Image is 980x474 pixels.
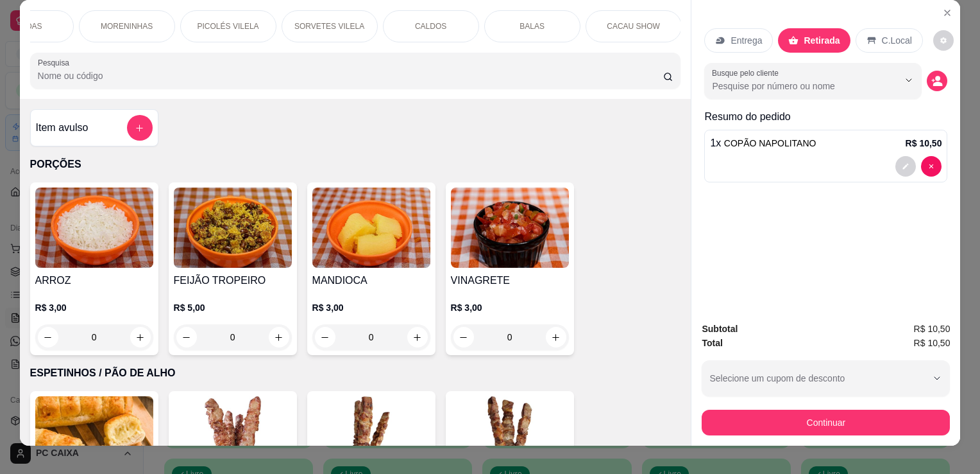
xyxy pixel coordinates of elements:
[35,301,153,314] p: R$ 3,00
[174,301,292,314] p: R$ 5,00
[176,327,197,347] button: decrease-product-quantity
[937,3,958,23] button: Close
[415,21,446,31] p: CALDOS
[882,34,912,47] p: C.Local
[906,137,942,150] p: R$ 10,50
[453,327,474,347] button: decrease-product-quantity
[899,70,919,91] button: Show suggestions
[451,188,569,268] img: product-image
[702,338,722,348] strong: Total
[914,322,950,336] span: R$ 10,50
[702,410,950,435] button: Continuar
[451,301,569,314] p: R$ 3,00
[30,157,681,172] p: PORÇÕES
[710,136,816,151] p: 1 x
[914,336,950,350] span: R$ 10,50
[895,156,916,177] button: decrease-product-quantity
[921,156,942,177] button: decrease-product-quantity
[101,21,153,31] p: MORENINHAS
[30,365,681,381] p: ESPETINHOS / PÃO DE ALHO
[933,30,954,51] button: decrease-product-quantity
[38,57,74,68] label: Pesquisa
[36,120,89,136] h4: Item avulso
[312,301,430,314] p: R$ 3,00
[38,69,663,82] input: Pesquisa
[546,327,566,347] button: increase-product-quantity
[35,188,153,268] img: product-image
[712,80,878,92] input: Busque pelo cliente
[174,273,292,288] h4: FEIJÃO TROPEIRO
[198,21,259,31] p: PICOLÉS VILELA
[520,21,545,31] p: BALAS
[315,327,335,347] button: decrease-product-quantity
[38,327,58,347] button: decrease-product-quantity
[704,109,947,125] p: Resumo do pedido
[731,34,762,47] p: Entrega
[702,360,950,396] button: Selecione um cupom de desconto
[702,324,738,334] strong: Subtotal
[312,188,430,268] img: product-image
[804,34,840,47] p: Retirada
[269,327,289,347] button: increase-product-quantity
[294,21,364,31] p: SORVETES VILELA
[607,21,660,31] p: CACAU SHOW
[451,273,569,288] h4: VINAGRETE
[130,327,151,347] button: increase-product-quantity
[927,71,947,91] button: decrease-product-quantity
[407,327,428,347] button: increase-product-quantity
[127,115,153,141] button: add-separate-item
[712,67,783,78] label: Busque pelo cliente
[312,273,430,288] h4: MANDIOCA
[174,188,292,268] img: product-image
[724,138,816,148] span: COPÃO NAPOLITANO
[35,273,153,288] h4: ARROZ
